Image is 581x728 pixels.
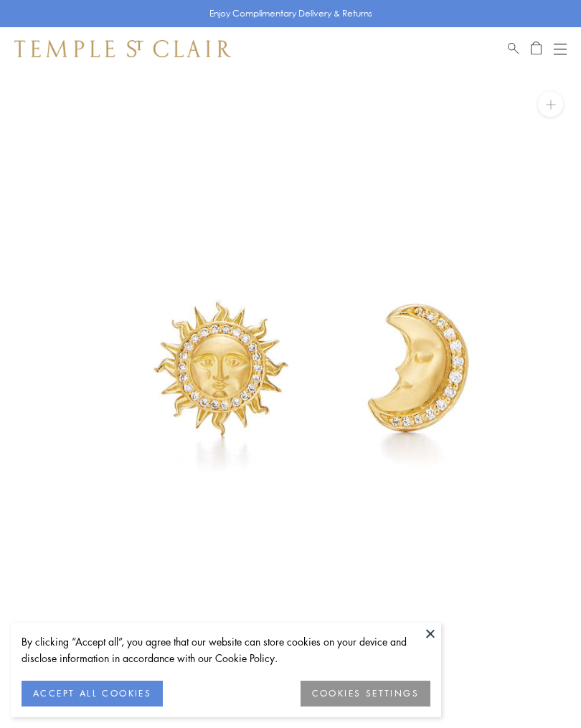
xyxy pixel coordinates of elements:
img: 18K Sole Luna Post Earrings [22,70,581,629]
a: Search [508,40,519,57]
button: Open navigation [554,40,567,57]
iframe: Gorgias live chat messenger [509,661,567,714]
img: Temple St. Clair [14,40,231,57]
button: COOKIES SETTINGS [301,681,430,707]
button: ACCEPT ALL COOKIES [22,681,163,707]
div: By clicking “Accept all”, you agree that our website can store cookies on your device and disclos... [22,633,430,666]
a: Open Shopping Bag [531,40,542,57]
p: Enjoy Complimentary Delivery & Returns [209,6,372,21]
